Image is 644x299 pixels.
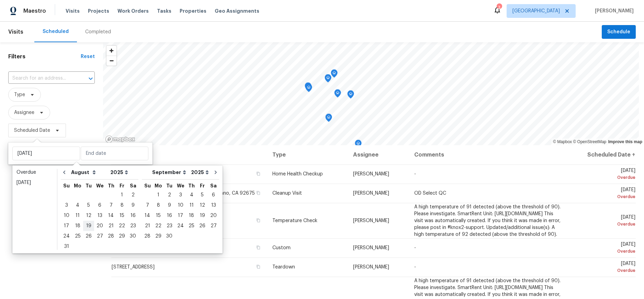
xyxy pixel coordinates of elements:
[572,221,635,228] div: Overdue
[153,231,164,241] div: 29
[197,200,208,210] div: 12
[127,211,138,220] div: 16
[105,231,116,241] div: Thu Aug 28 2025
[347,90,354,101] div: Map marker
[189,167,211,177] select: Year
[103,42,639,145] canvas: Map
[116,231,127,241] div: Fri Aug 29 2025
[116,190,127,200] div: 1
[61,241,72,252] div: Sun Aug 31 2025
[353,245,389,250] span: [PERSON_NAME]
[72,221,83,231] div: Mon Aug 18 2025
[59,165,69,179] button: Go to previous month
[72,210,83,221] div: Mon Aug 11 2025
[74,183,81,188] abbr: Monday
[572,187,635,200] span: [DATE]
[8,73,76,84] input: Search for an address...
[175,190,186,200] div: Wed Sep 03 2025
[61,200,72,210] div: 3
[116,231,127,241] div: 29
[573,139,606,144] a: OpenStreetMap
[186,211,197,220] div: 18
[14,127,50,134] span: Scheduled Date
[512,8,560,14] span: [GEOGRAPHIC_DATA]
[255,171,261,177] button: Copy Address
[142,231,153,241] div: 28
[88,8,109,14] span: Projects
[164,210,175,221] div: Tue Sep 16 2025
[305,82,312,93] div: Map marker
[106,46,116,56] button: Zoom in
[105,221,116,231] div: Thu Aug 21 2025
[94,231,105,241] div: Wed Aug 27 2025
[353,191,389,196] span: [PERSON_NAME]
[81,53,95,60] div: Reset
[355,140,362,150] div: Map marker
[16,179,53,186] div: [DATE]
[150,167,189,177] select: Month
[409,145,566,164] th: Comments
[83,211,94,220] div: 12
[61,231,72,241] div: 24
[175,211,186,220] div: 17
[414,172,416,176] span: -
[94,210,105,221] div: Wed Aug 13 2025
[72,211,83,220] div: 11
[414,265,416,269] span: -
[127,190,138,200] div: Sat Aug 02 2025
[127,221,138,231] div: 23
[153,211,164,220] div: 15
[211,165,221,179] button: Go to next month
[96,183,104,188] abbr: Wednesday
[208,221,219,231] div: 27
[83,231,94,241] div: 26
[197,190,208,200] div: Fri Sep 05 2025
[592,8,634,14] span: [PERSON_NAME]
[572,242,635,255] span: [DATE]
[164,190,175,200] div: Tue Sep 02 2025
[83,200,94,210] div: Tue Aug 05 2025
[186,190,197,200] div: Thu Sep 04 2025
[572,168,635,181] span: [DATE]
[153,190,164,200] div: Mon Sep 01 2025
[72,200,83,210] div: Mon Aug 04 2025
[94,231,105,241] div: 27
[153,231,164,241] div: Mon Sep 29 2025
[186,221,197,231] div: 25
[120,183,124,188] abbr: Friday
[153,210,164,221] div: Mon Sep 15 2025
[112,265,155,269] span: [STREET_ADDRESS]
[566,145,636,164] th: Scheduled Date ↑
[23,8,46,14] span: Maestro
[208,190,219,200] div: 6
[94,221,105,231] div: Wed Aug 20 2025
[81,147,148,160] input: End date
[14,109,34,116] span: Assignee
[94,200,105,210] div: 6
[197,221,208,231] div: Fri Sep 26 2025
[255,264,261,270] button: Copy Address
[116,200,127,210] div: Fri Aug 08 2025
[63,183,70,188] abbr: Sunday
[572,261,635,274] span: [DATE]
[105,211,116,220] div: 14
[153,221,164,231] div: 22
[208,200,219,210] div: Sat Sep 13 2025
[353,218,389,223] span: [PERSON_NAME]
[208,221,219,231] div: Sat Sep 27 2025
[175,221,186,231] div: Wed Sep 24 2025
[186,221,197,231] div: Thu Sep 25 2025
[130,183,136,188] abbr: Saturday
[94,211,105,220] div: 13
[14,167,55,250] ul: Date picker shortcuts
[208,190,219,200] div: Sat Sep 06 2025
[272,245,291,250] span: Custom
[272,191,302,196] span: Cleanup Visit
[272,265,295,269] span: Teardown
[572,174,635,181] div: Overdue
[106,56,116,66] span: Zoom out
[153,200,164,210] div: 8
[267,145,348,164] th: Type
[272,172,323,176] span: Home Health Checkup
